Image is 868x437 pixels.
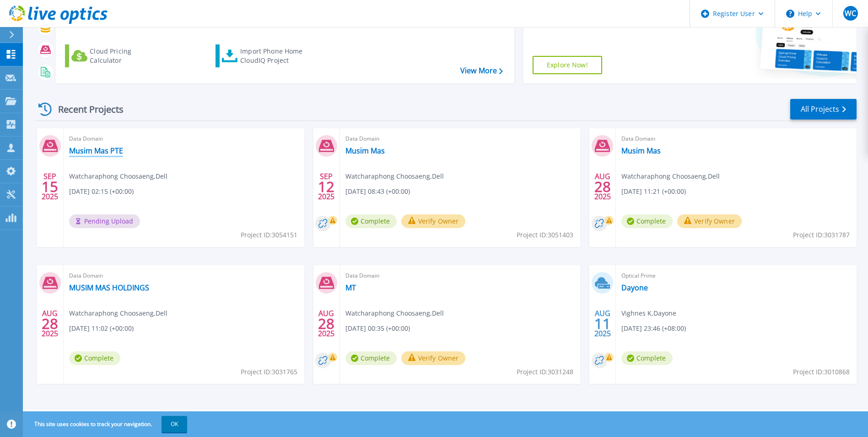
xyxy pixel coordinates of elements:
span: WC [845,10,856,17]
a: Musim Mas [621,146,661,155]
button: Verify Owner [401,351,466,365]
span: [DATE] 11:02 (+00:00) [69,323,134,333]
div: SEP 2025 [41,170,59,203]
div: AUG 2025 [318,307,335,340]
a: MT [345,283,356,292]
button: Verify Owner [401,214,466,228]
a: All Projects [790,99,857,120]
span: Project ID: 3031765 [241,367,297,377]
span: Vighnes K , Dayone [621,308,676,318]
span: Data Domain [621,134,851,144]
span: Data Domain [345,271,575,281]
span: 12 [318,183,334,191]
span: Project ID: 3054151 [241,230,297,240]
span: 28 [42,320,58,328]
span: 11 [594,320,611,328]
div: Recent Projects [35,98,136,120]
span: Watcharaphong Choosaeng , Dell [69,308,167,318]
span: Watcharaphong Choosaeng , Dell [345,171,444,181]
span: 28 [318,320,334,328]
a: Dayone [621,283,648,292]
div: AUG 2025 [41,307,59,340]
div: AUG 2025 [594,170,611,203]
span: Watcharaphong Choosaeng , Dell [621,171,720,181]
span: Complete [69,351,120,365]
a: View More [460,66,503,75]
div: Import Phone Home CloudIQ Project [240,47,312,65]
span: Project ID: 3010868 [793,367,850,377]
a: Musim Mas PTE [69,146,123,155]
span: Data Domain [69,271,299,281]
span: Project ID: 3031248 [517,367,573,377]
span: Complete [621,351,673,365]
span: 28 [594,183,611,191]
span: [DATE] 11:21 (+00:00) [621,186,686,197]
div: SEP 2025 [318,170,335,203]
span: Complete [621,214,673,228]
a: MUSIM MAS HOLDINGS [69,283,149,292]
button: Verify Owner [677,214,742,228]
div: AUG 2025 [594,307,611,340]
span: Pending Upload [69,214,140,228]
div: Cloud Pricing Calculator [90,47,163,65]
span: [DATE] 02:15 (+00:00) [69,186,134,197]
span: Complete [345,214,397,228]
span: Project ID: 3031787 [793,230,850,240]
span: Complete [345,351,397,365]
span: Data Domain [345,134,575,144]
span: This site uses cookies to track your navigation. [25,416,187,432]
span: [DATE] 00:35 (+00:00) [345,323,410,333]
span: Data Domain [69,134,299,144]
span: [DATE] 08:43 (+00:00) [345,186,410,197]
span: 15 [42,183,58,191]
span: [DATE] 23:46 (+08:00) [621,323,686,333]
button: OK [162,416,187,432]
span: Watcharaphong Choosaeng , Dell [69,171,167,181]
span: Optical Prime [621,271,851,281]
a: Musim Mas [345,146,385,155]
span: Watcharaphong Choosaeng , Dell [345,308,444,318]
a: Explore Now! [533,56,602,74]
span: Project ID: 3051403 [517,230,573,240]
a: Cloud Pricing Calculator [65,44,167,67]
